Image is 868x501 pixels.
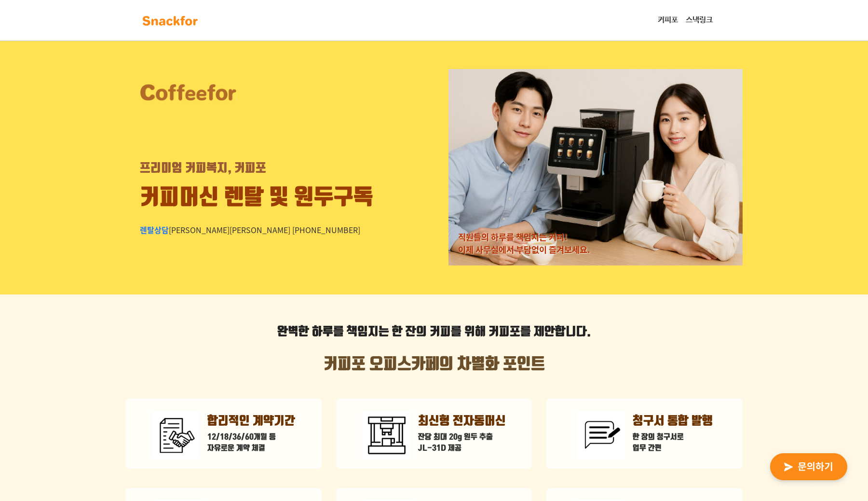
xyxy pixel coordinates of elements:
[140,13,201,28] img: background-main-color.svg
[140,224,169,236] span: 렌탈상담
[207,432,295,454] p: 12/18/36/60개월 등 자유로운 계약 체결
[125,355,743,374] h2: 커피포 오피스카페의 차별화 포인트
[633,432,713,454] p: 한 장의 청구서로 업무 간편
[577,411,625,459] img: 통합청구
[140,83,236,101] img: 커피포 로고
[140,224,360,236] div: [PERSON_NAME][PERSON_NAME] [PHONE_NUMBER]
[277,325,451,339] strong: 완벽한 하루를 책임지는 한 잔의 커피
[125,323,743,341] p: 를 위해 커피포를 제안합니다.
[633,413,713,430] p: 청구서 통합 발행
[682,11,717,30] a: 스낵링크
[654,11,682,30] a: 커피포
[140,182,373,214] div: 커피머신 렌탈 및 원두구독
[458,231,590,256] div: 직원들의 하루를 책임지는 커피! 이제 사무실에서 부담없이 즐겨보세요.
[418,413,506,430] p: 최신형 전자동머신
[362,411,410,459] img: 전자동머신
[151,411,200,459] img: 계약기간
[140,160,266,177] div: 프리미엄 커피복지, 커피포
[418,432,506,454] p: 잔당 최대 20g 원두 추출 JL-31D 제공
[207,413,295,430] p: 합리적인 계약기간
[448,69,743,265] img: 렌탈 모델 사진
